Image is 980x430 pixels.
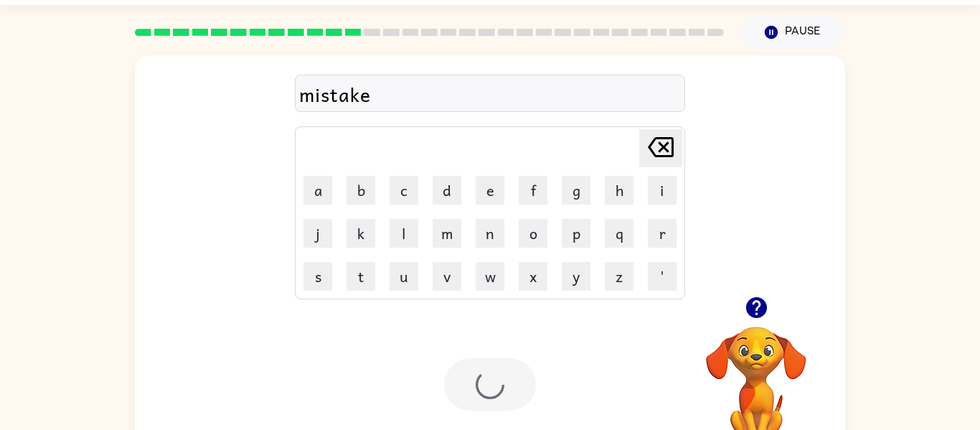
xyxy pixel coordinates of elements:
[347,262,375,291] button: t
[433,262,461,291] button: v
[519,262,547,291] button: x
[476,176,504,205] button: e
[390,219,418,248] button: l
[605,176,633,205] button: h
[741,16,845,49] button: Pause
[347,219,375,248] button: k
[303,219,332,248] button: j
[648,219,677,248] button: r
[605,262,633,291] button: z
[519,219,547,248] button: o
[562,262,590,291] button: y
[562,176,590,205] button: g
[433,176,461,205] button: d
[303,262,332,291] button: s
[390,262,418,291] button: u
[605,219,633,248] button: q
[648,262,677,291] button: '
[299,79,681,109] div: mistake
[562,219,590,248] button: p
[390,176,418,205] button: c
[648,176,677,205] button: i
[347,176,375,205] button: b
[519,176,547,205] button: f
[476,219,504,248] button: n
[433,219,461,248] button: m
[303,176,332,205] button: a
[476,262,504,291] button: w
